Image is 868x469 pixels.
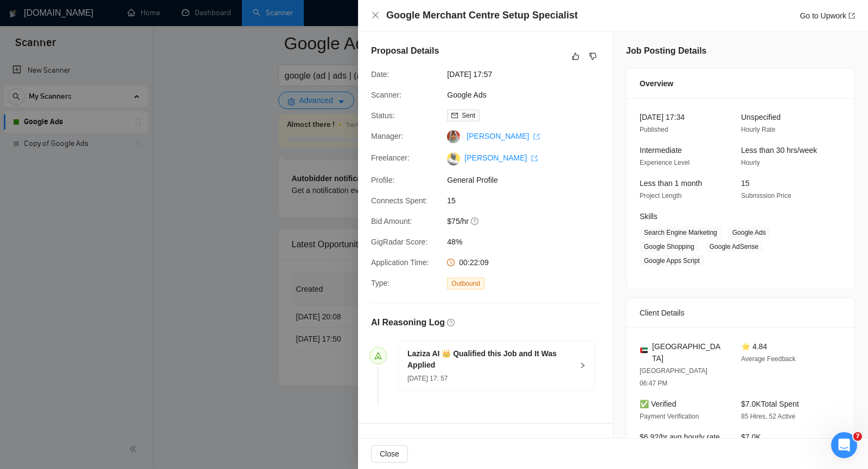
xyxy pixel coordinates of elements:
h5: Job Posting Details [626,44,706,57]
span: 00:22:09 [459,258,489,267]
span: dislike [589,52,597,61]
a: Go to Upworkexport [800,11,855,20]
a: [PERSON_NAME] export [467,132,540,140]
h5: AI Reasoning Log [371,316,445,329]
span: [GEOGRAPHIC_DATA] [652,340,724,364]
span: Application Time: [371,258,429,267]
span: Google Ads [728,227,770,239]
span: Experience Level [640,159,690,166]
span: export [848,12,855,19]
h4: Google Merchant Centre Setup Specialist [386,9,578,22]
span: Search Engine Marketing [640,227,722,239]
span: ⭐ 4.84 [741,342,767,351]
span: 15 [741,179,750,188]
button: Close [371,445,408,462]
span: $6.92/hr avg hourly rate paid [640,433,720,453]
span: ✅ Verified [640,400,676,408]
h5: Laziza AI 👑 Qualified this Job and It Was Applied [407,348,573,371]
span: Less than 30 hrs/week [741,146,817,155]
span: [DATE] 17: 57 [407,375,448,382]
span: Profile: [371,176,395,184]
h5: Cover Letter [371,437,422,450]
span: send [374,352,382,359]
span: Google Shopping [640,241,699,253]
img: c1Jve4-8bI5f_gV8xTrQ4cdU2j0fYWBdk4ZuCBspGHH7KOCFYdG_I0DBs1_jCYNAP0 [447,152,460,165]
span: Hourly [741,159,760,166]
span: $7.0K [741,433,761,441]
span: close [371,11,380,20]
span: General Profile [447,174,610,186]
span: export [533,133,540,140]
span: Close [380,448,399,460]
span: Google AdSense [705,241,763,253]
span: Google Ads [447,89,610,101]
span: export [531,155,538,162]
span: [GEOGRAPHIC_DATA] 06:47 PM [640,367,707,387]
h5: Proposal Details [371,44,439,57]
span: Hourly Rate [741,126,775,133]
iframe: Intercom live chat [831,432,857,458]
span: right [579,362,586,369]
button: Close [371,11,380,20]
span: Connects Spent: [371,196,427,205]
span: Less than 1 month [640,179,702,188]
span: Outbound [447,278,484,290]
span: clock-circle [447,259,455,266]
span: [DATE] 17:57 [447,68,610,80]
span: Payment Verification [640,413,699,420]
span: Unspecified [741,113,781,121]
span: Submission Price [741,192,792,200]
span: question-circle [447,319,455,326]
span: Sent [462,112,475,119]
span: $75/hr [447,215,610,227]
span: Date: [371,70,389,79]
span: 85 Hires, 52 Active [741,413,795,420]
span: mail [451,112,458,119]
button: dislike [586,50,599,63]
span: Published [640,126,668,133]
span: Manager: [371,132,403,140]
span: Project Length [640,192,681,200]
span: 7 [853,432,862,441]
span: Intermediate [640,146,682,155]
img: 🇦🇪 [640,346,648,354]
span: 48% [447,236,610,248]
span: question-circle [471,217,480,226]
span: Skills [640,212,658,221]
span: Status: [371,111,395,120]
span: Average Feedback [741,355,796,363]
div: Client Details [640,298,841,327]
button: like [569,50,582,63]
span: like [572,52,579,61]
span: Bid Amount: [371,217,412,226]
span: $7.0K Total Spent [741,400,799,408]
span: GigRadar Score: [371,237,427,246]
span: [DATE] 17:34 [640,113,685,121]
a: [PERSON_NAME] export [464,153,538,162]
span: Scanner: [371,91,401,99]
span: Freelancer: [371,153,410,162]
span: Google Apps Script [640,255,704,267]
span: 15 [447,195,610,207]
span: Type: [371,279,390,287]
span: Overview [640,78,673,89]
